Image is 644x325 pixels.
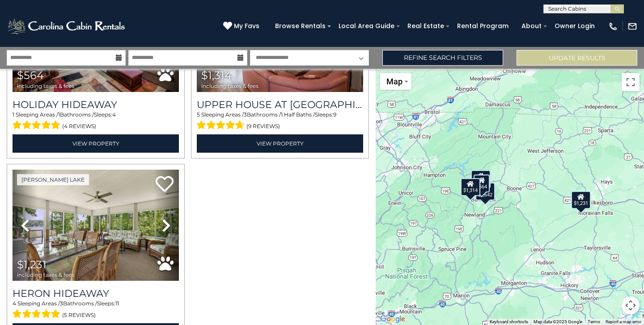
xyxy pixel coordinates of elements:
span: 3 [244,111,247,118]
a: [PERSON_NAME] Lake [17,174,89,185]
a: Browse Rentals [271,19,330,33]
button: Change map style [380,73,411,90]
div: $1,509 [471,170,491,188]
a: View Property [13,134,179,153]
div: $564 [474,175,490,192]
span: $1,231 [17,258,47,271]
img: mail-regular-white.png [627,21,637,31]
span: 9 [333,111,336,118]
span: 1 Half Baths / [281,111,315,118]
span: including taxes & fees [17,272,74,278]
img: thumbnail_164603257.jpeg [13,170,179,281]
span: 1 [58,111,60,118]
a: My Favs [223,21,262,31]
span: Map data ©2025 Google [534,319,582,324]
span: including taxes & fees [201,83,258,89]
div: Sleeping Areas / Bathrooms / Sleeps: [197,111,363,132]
button: Update Results [517,50,637,66]
a: Holiday Hideaway [13,99,179,111]
a: Upper House at [GEOGRAPHIC_DATA] [197,99,363,111]
span: Map [386,77,402,86]
a: Local Area Guide [334,19,399,33]
div: Sleeping Areas / Bathrooms / Sleeps: [13,300,179,321]
a: View Property [197,134,363,153]
a: About [517,19,546,33]
div: Sleeping Areas / Bathrooms / Sleeps: [13,111,179,132]
span: (5 reviews) [62,309,96,321]
span: (4 reviews) [62,121,96,132]
span: 4 [13,300,16,307]
span: $564 [17,69,44,82]
span: 1 [13,111,14,118]
img: Google [378,313,407,325]
div: $1,231 [571,191,591,209]
a: Real Estate [403,19,449,33]
div: $1,314 [461,178,480,196]
span: My Favs [234,21,259,31]
a: Refine Search Filters [382,50,503,66]
a: Rental Program [453,19,513,33]
img: White-1-2.png [7,17,127,35]
span: including taxes & fees [17,83,74,89]
a: Report a map error [606,319,641,324]
a: Terms (opens in new tab) [588,319,600,324]
button: Keyboard shortcuts [490,319,528,325]
a: Owner Login [550,19,599,33]
span: 3 [60,300,63,307]
span: 5 [197,111,200,118]
button: Map camera controls [622,296,640,314]
a: Open this area in Google Maps (opens a new window) [378,313,407,325]
span: (9 reviews) [246,121,280,132]
h3: Upper House at Tiffanys Estate [197,99,363,111]
img: phone-regular-white.png [608,21,618,31]
span: $1,314 [201,69,232,82]
button: Toggle fullscreen view [622,73,640,91]
a: Heron Hideaway [13,287,179,300]
span: 11 [115,300,119,307]
span: 4 [112,111,116,118]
